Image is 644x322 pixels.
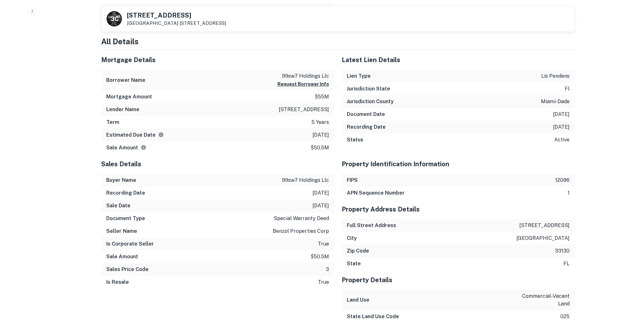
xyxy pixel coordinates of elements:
svg: The values displayed on the website are for informational purposes only and may be reported incor... [141,145,146,150]
p: [STREET_ADDRESS] [519,222,570,229]
p: [DATE] [553,111,570,118]
h5: [STREET_ADDRESS] [127,12,226,18]
p: [GEOGRAPHIC_DATA] [516,234,570,242]
p: fl [563,260,570,268]
h6: Sale Amount [106,144,146,152]
p: miami-dade [541,98,570,105]
p: fl [565,85,570,93]
p: 99sw7 holdings llc [277,72,329,80]
h6: Zip Code [347,247,369,255]
h6: Borrower Name [106,76,145,84]
h6: Sales Price Code [106,266,149,273]
p: 1939 [318,5,329,13]
p: 1 [568,189,570,197]
p: commercial-vacant land [512,292,570,308]
p: $50.5m [311,144,329,152]
p: [DATE] [312,189,329,197]
p: special warranty deed [274,215,329,222]
h6: Buyer Name [106,176,136,184]
h6: Sale Amount [106,253,138,261]
p: 3 C [111,15,118,23]
h6: Sale Date [106,202,130,210]
h5: Property Address Details [342,204,575,214]
p: 025 [560,313,570,320]
h4: All Details [101,36,575,47]
h6: Document Type [106,215,145,222]
h6: APN Sequence Number [347,189,405,197]
p: benzol properties corp [273,227,329,235]
p: 12086 [555,176,570,184]
button: Request Borrower Info [277,80,329,88]
p: [STREET_ADDRESS] [279,106,329,113]
p: 99sw7 holdings llc [282,176,329,184]
h6: Full Street Address [347,222,396,229]
p: $50.5m [311,253,329,261]
h6: Seller Name [106,227,137,235]
h6: Jurisdiction County [347,98,394,105]
h6: Jurisdiction State [347,85,390,93]
p: true [318,278,329,286]
p: [GEOGRAPHIC_DATA] [127,20,226,26]
p: 3 [326,266,329,273]
h6: State Land Use Code [347,313,399,320]
h6: Recording Date [347,123,386,131]
p: $55m [315,93,329,101]
h5: Latest Lien Details [342,55,575,65]
a: [STREET_ADDRESS] [179,20,226,26]
h5: Mortgage Details [101,55,334,65]
h5: Property Details [342,275,575,285]
h6: Recording Date [106,189,145,197]
h5: Sales Details [101,159,334,169]
h6: Document Date [347,111,385,118]
h6: Is Corporate Seller [106,240,154,248]
h6: FIPS [347,176,358,184]
p: 33130 [555,247,570,255]
p: [DATE] [553,123,570,131]
p: [DATE] [312,131,329,139]
h6: Lender Name [106,106,139,113]
p: lis pendens [541,72,570,80]
h6: Year Built [106,5,129,13]
p: true [318,240,329,248]
h6: Term [106,118,119,126]
p: 5 years [311,118,329,126]
h6: Land Use [347,296,369,304]
iframe: Chat Widget [612,271,644,302]
h6: Is Resale [106,278,129,286]
h6: State [347,260,361,268]
h6: Status [347,136,363,144]
h6: Estimated Due Date [106,131,164,139]
h6: Lien Type [347,72,371,80]
p: [DATE] [312,202,329,210]
h6: City [347,234,357,242]
h6: Mortgage Amount [106,93,152,101]
svg: Estimate is based on a standard schedule for this type of loan. [158,132,164,138]
h5: Property Identification Information [342,159,575,169]
p: active [554,136,570,144]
